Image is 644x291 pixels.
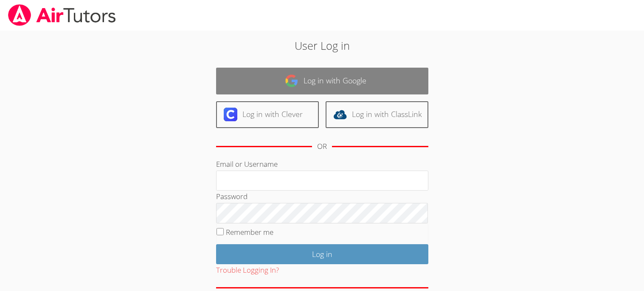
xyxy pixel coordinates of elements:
[285,74,298,88] img: google-logo-50288ca7cdecda66e5e0955fdab243c47b7ad437acaf1139b6f446037453330a.svg
[216,68,428,94] a: Log in with Google
[326,101,428,128] a: Log in with ClassLink
[216,159,278,169] label: Email or Username
[216,264,279,277] button: Trouble Logging In?
[224,108,237,121] img: clever-logo-6eab21bc6e7a338710f1a6ff85c0baf02591cd810cc4098c63d3a4b26e2feb20.svg
[226,227,273,237] label: Remember me
[216,191,247,201] label: Password
[333,108,347,121] img: classlink-logo-d6bb404cc1216ec64c9a2012d9dc4662098be43eaf13dc465df04b49fa7ab582.svg
[7,4,117,26] img: airtutors_banner-c4298cdbf04f3fff15de1276eac7730deb9818008684d7c2e4769d2f7ddbe033.png
[317,140,327,153] div: OR
[148,37,496,54] h2: User Log in
[216,244,428,264] input: Log in
[216,101,319,128] a: Log in with Clever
